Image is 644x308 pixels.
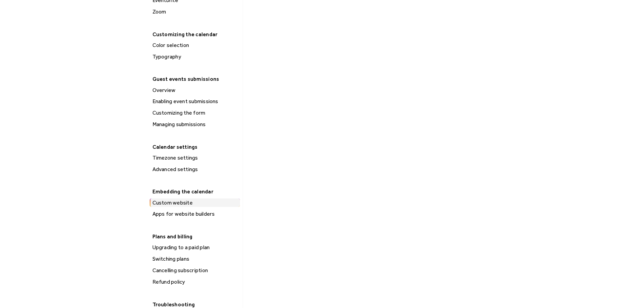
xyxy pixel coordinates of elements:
a: Color selection [150,41,240,50]
a: Zoom [150,7,240,16]
div: Refund policy [150,278,240,286]
div: Customizing the calendar [149,29,239,40]
div: Upgrading to a paid plan [150,243,240,252]
div: Overview [150,86,240,95]
div: Switching plans [150,255,240,263]
a: Switching plans [150,255,240,263]
a: Cancelling subscription [150,266,240,275]
div: Enabling event submissions [150,97,240,106]
div: Color selection [150,41,240,50]
div: Cancelling subscription [150,266,240,275]
div: Guest events submissions [149,74,239,84]
div: Customizing the form [150,109,240,117]
a: Overview [150,86,240,95]
a: Custom website [150,198,240,207]
div: Advanced settings [150,165,240,174]
a: Refund policy [150,278,240,286]
a: Enabling event submissions [150,97,240,106]
div: Calendar settings [149,142,239,152]
a: Customizing the form [150,109,240,117]
a: Timezone settings [150,153,240,162]
div: Custom website [150,198,240,207]
div: Managing submissions [150,120,240,129]
div: Plans and billing [149,231,239,242]
div: Timezone settings [150,153,240,162]
div: Zoom [150,7,240,16]
a: Managing submissions [150,120,240,129]
a: Advanced settings [150,165,240,174]
a: Upgrading to a paid plan [150,243,240,252]
a: Typography [150,52,240,61]
div: Embedding the calendar [149,186,239,197]
div: Apps for website builders [150,210,240,218]
div: Typography [150,52,240,61]
a: Apps for website builders [150,210,240,218]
